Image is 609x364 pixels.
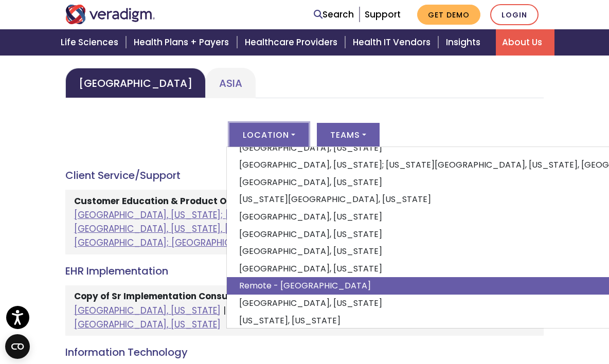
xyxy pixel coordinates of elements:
a: Asia [206,68,256,98]
h4: Information Technology [65,346,544,358]
h4: EHR Implementation [65,265,544,277]
a: Health Plans + Payers [128,29,238,56]
a: [GEOGRAPHIC_DATA] [65,68,206,98]
a: [GEOGRAPHIC_DATA], [US_STATE] [74,304,221,317]
a: Insights [440,29,496,56]
a: Healthcare Providers [239,29,347,56]
span: | [223,304,226,317]
h4: Client Service/Support [65,169,544,181]
button: Teams [317,123,380,147]
button: Open CMP widget [5,334,30,359]
a: About Us [496,29,554,56]
a: Login [490,4,539,25]
a: Get Demo [417,5,480,25]
a: Search [314,8,354,22]
a: Health IT Vendors [347,29,440,56]
a: Support [365,8,401,21]
a: [GEOGRAPHIC_DATA], [US_STATE] [74,318,221,331]
a: [GEOGRAPHIC_DATA], [US_STATE]; [GEOGRAPHIC_DATA], [US_STATE], [GEOGRAPHIC_DATA]; [GEOGRAPHIC_DATA... [74,209,471,249]
button: Location [229,123,309,147]
strong: Copy of Sr Implementation Consultant (Billing) - Remote [74,290,333,302]
a: Life Sciences [55,29,128,56]
img: Veradigm logo [65,5,155,24]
